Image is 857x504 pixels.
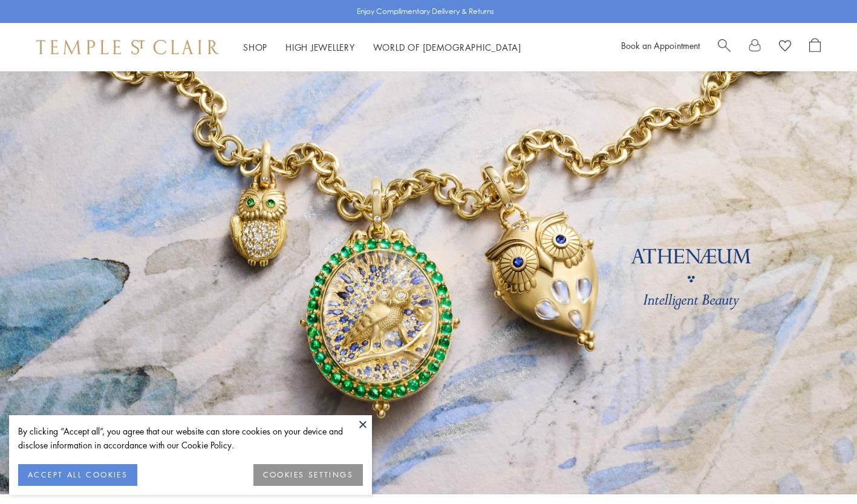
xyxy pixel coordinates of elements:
img: Temple St. Clair [36,40,219,54]
nav: Main navigation [243,40,521,55]
button: COOKIES SETTINGS [253,464,363,486]
a: View Wishlist [779,38,791,56]
iframe: Gorgias live chat messenger [797,447,845,492]
button: ACCEPT ALL COOKIES [18,464,137,486]
a: Book an Appointment [621,39,700,51]
a: ShopShop [243,41,267,53]
a: Search [718,38,731,56]
p: Enjoy Complimentary Delivery & Returns [357,5,494,18]
a: Open Shopping Bag [809,38,821,56]
div: By clicking “Accept all”, you agree that our website can store cookies on your device and disclos... [18,424,363,452]
a: High JewelleryHigh Jewellery [285,41,355,53]
a: World of [DEMOGRAPHIC_DATA]World of [DEMOGRAPHIC_DATA] [373,41,521,53]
